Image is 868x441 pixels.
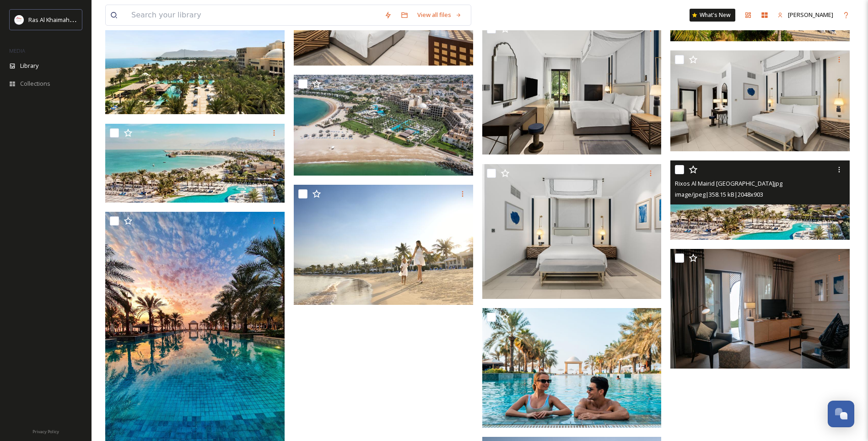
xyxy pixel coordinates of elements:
[670,249,850,369] img: Hilton Ras Al Khaimah Beach Resort - room.jpg
[828,401,854,427] button: Open Chat
[127,5,380,25] input: Search your library
[773,6,838,24] a: [PERSON_NAME]
[20,61,38,70] span: Library
[15,15,24,24] img: Logo_RAKTDA_RGB-01.png
[32,429,59,435] span: Privacy Policy
[482,20,662,154] img: Two Bedroom Premium Villa Beach Access (Private pool)(1).jpg
[9,47,25,54] span: MEDIA
[105,123,285,203] img: Rixos Al Mairid Ras Al Khaimah Resort.jpg
[675,179,782,187] span: Rixos Al Mairid [GEOGRAPHIC_DATA]jpg
[294,185,473,305] img: Family on the beach .tif
[690,9,735,22] a: What's New
[482,308,662,428] img: Rixos Al Mairid Ras Al Khaimah Resort.jpg
[32,425,59,436] a: Privacy Policy
[28,15,158,24] span: Ras Al Khaimah Tourism Development Authority
[294,75,473,176] img: Rixos Al Mairid Ras Al Khaimah Resort.jpg
[20,79,50,88] span: Collections
[482,164,662,299] img: Two Bedroom Premium Villa Beach Access - Beach Front (Private pool)(4).jpg
[788,11,833,19] span: [PERSON_NAME]
[413,6,466,24] a: View all files
[675,190,763,198] span: image/jpeg | 358.15 kB | 2048 x 903
[670,50,850,152] img: Two Bedroom Premium Villa Beach Access - Beach Front (Private pool)(3).jpg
